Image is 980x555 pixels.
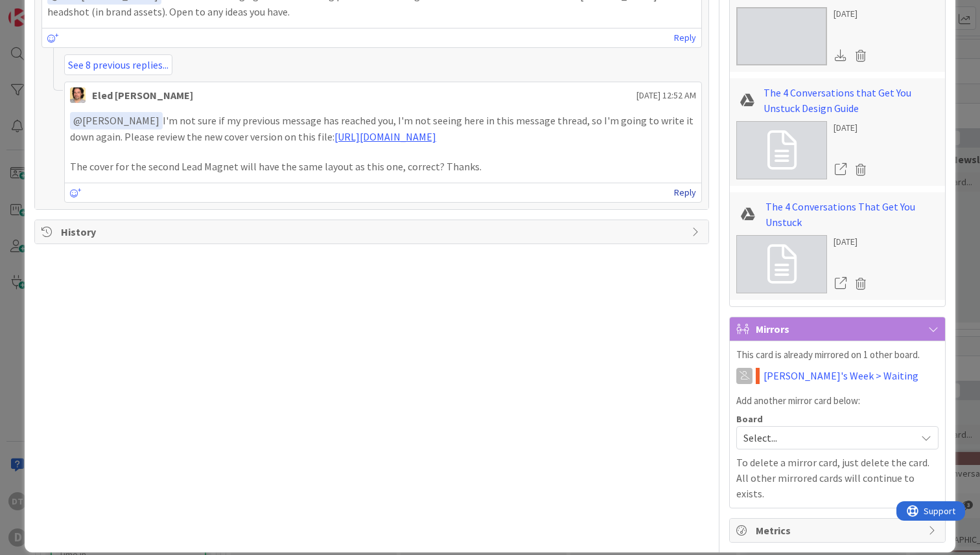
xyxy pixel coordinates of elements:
[334,130,436,143] a: [URL][DOMAIN_NAME]
[743,429,909,447] span: Select...
[674,185,696,201] a: Reply
[834,121,871,135] div: [DATE]
[764,85,939,116] a: The 4 Conversations that Get You Unstuck Design Guide
[674,30,696,46] a: Reply
[736,455,939,501] p: To delete a mirror card, just delete the card. All other mirrored cards will continue to exists.
[70,87,86,103] img: EC
[764,368,918,383] a: [PERSON_NAME]'s Week > Waiting
[765,199,939,230] a: The 4 Conversations That Get You Unstuck
[70,112,696,144] p: I'm not sure if my previous message has reached you, I'm not seeing here in this message thread, ...
[73,114,159,127] span: [PERSON_NAME]
[834,47,848,64] div: Download
[61,224,685,240] span: History
[736,348,939,363] p: This card is already mirrored on 1 other board.
[756,321,922,337] span: Mirrors
[834,235,871,249] div: [DATE]
[834,161,848,178] a: Open
[834,275,848,292] a: Open
[92,87,193,103] div: Eled [PERSON_NAME]
[27,2,59,17] span: Support
[756,523,922,538] span: Metrics
[73,114,82,127] span: @
[636,89,696,102] span: [DATE] 12:52 AM
[736,414,763,424] span: Board
[834,7,871,21] div: [DATE]
[70,159,696,174] p: The cover for the second Lead Magnet will have the same layout as this one, correct? Thanks.
[64,54,172,75] a: See 8 previous replies...
[736,394,939,409] p: Add another mirror card below:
